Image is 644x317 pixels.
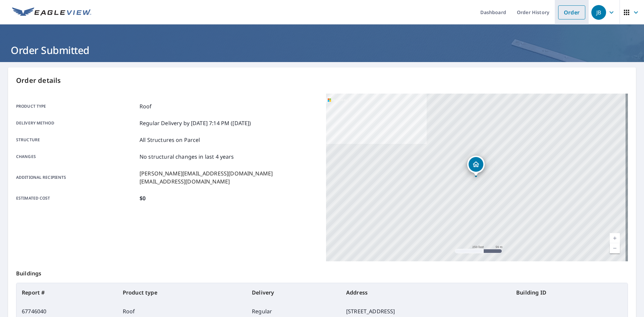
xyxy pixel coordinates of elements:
[467,156,485,176] div: Dropped pin, building 1, Residential property, 1230 Tulpehocken Rd Richland, PA 17087
[341,283,511,302] th: Address
[16,119,137,127] p: Delivery method
[117,283,247,302] th: Product type
[140,153,234,161] p: No structural changes in last 4 years
[16,261,628,283] p: Buildings
[12,7,91,17] img: EV Logo
[511,283,628,302] th: Building ID
[610,243,620,253] a: Current Level 17, Zoom Out
[610,233,620,243] a: Current Level 17, Zoom In
[140,136,200,144] p: All Structures on Parcel
[140,177,273,186] p: [EMAIL_ADDRESS][DOMAIN_NAME]
[558,5,585,19] a: Order
[140,169,273,177] p: [PERSON_NAME][EMAIL_ADDRESS][DOMAIN_NAME]
[140,119,251,127] p: Regular Delivery by [DATE] 7:14 PM ([DATE])
[247,283,341,302] th: Delivery
[16,194,137,202] p: Estimated cost
[16,153,137,161] p: Changes
[16,283,117,302] th: Report #
[140,102,152,110] p: Roof
[140,194,146,202] p: $0
[16,75,628,86] p: Order details
[8,43,636,57] h1: Order Submitted
[16,102,137,110] p: Product type
[16,169,137,186] p: Additional recipients
[591,5,606,20] div: JB
[16,136,137,144] p: Structure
